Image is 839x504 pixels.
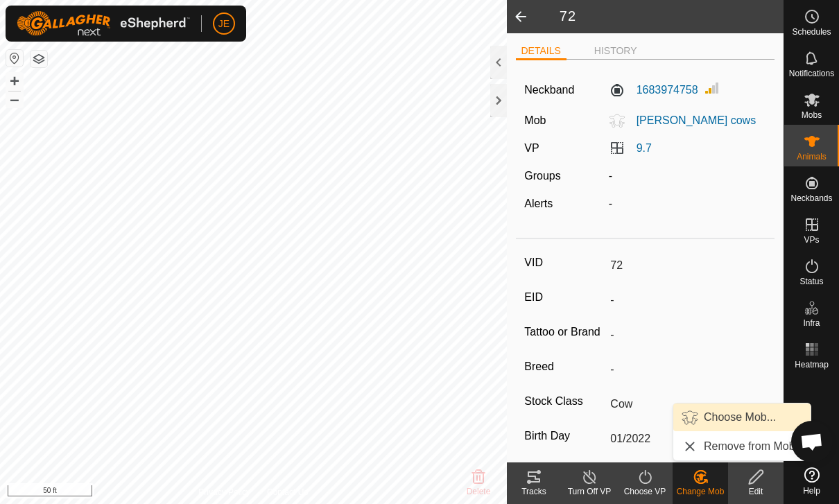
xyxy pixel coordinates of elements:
label: Mob [524,114,546,126]
span: Schedules [792,28,831,36]
label: VID [524,254,605,272]
li: DETAILS [516,44,566,60]
span: Notifications [789,69,834,78]
div: Edit [728,485,784,498]
h2: 72 [543,8,784,26]
li: Remove from Mob [673,433,811,460]
img: Signal strength [704,80,720,96]
div: Choose VP [617,485,673,498]
label: Alerts [524,198,553,209]
span: Heatmap [795,360,829,369]
label: Breed [524,358,605,376]
label: 1683974758 [609,82,698,98]
label: Birth Day [524,427,605,445]
span: Infra [803,319,820,327]
li: HISTORY [589,44,643,58]
label: Age [524,462,605,480]
span: JE [218,17,230,31]
label: Tattoo or Brand [524,323,605,341]
div: - [603,168,772,184]
label: Stock Class [524,392,605,410]
span: Animals [797,153,827,161]
div: Open chat [791,421,833,462]
span: Choose Mob... [704,409,776,426]
a: Help [784,462,839,501]
span: Neckbands [790,194,832,202]
img: Gallagher Logo [17,11,190,36]
a: 9.7 [637,142,652,154]
button: + [6,73,23,89]
li: Choose Mob... [673,403,811,431]
div: Turn Off VP [562,485,617,498]
label: Groups [524,170,560,182]
span: Help [803,487,820,495]
span: [PERSON_NAME] cows [625,114,756,126]
span: VPs [804,236,819,244]
button: Map Layers [31,51,47,67]
label: Neckband [524,82,574,98]
a: Contact Us [267,486,308,498]
span: Remove from Mob [704,438,795,455]
button: – [6,91,23,107]
div: - [603,195,772,212]
span: Mobs [802,111,822,119]
label: EID [524,288,605,306]
button: Reset Map [6,50,23,67]
div: Change Mob [673,485,728,498]
span: Status [799,277,823,286]
label: VP [524,142,539,154]
a: Privacy Policy [198,486,250,498]
div: Tracks [506,485,562,498]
